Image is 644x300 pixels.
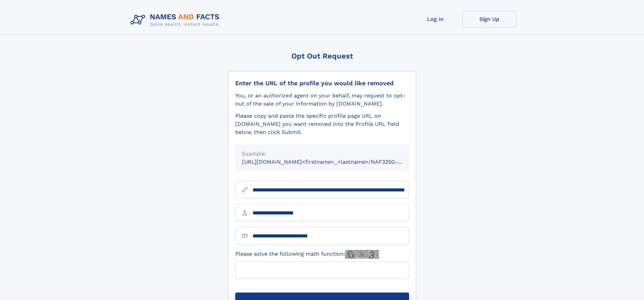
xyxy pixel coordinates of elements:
div: Enter the URL of the profile you would like removed [235,79,409,87]
div: Opt Out Request [228,52,416,60]
div: Please copy and paste the specific profile page URL on [DOMAIN_NAME] you want removed into the Pr... [235,112,409,136]
div: You, or an authorized agent on your behalf, may request to opt-out of the sale of your informatio... [235,92,409,108]
div: Example: [242,150,402,158]
a: Log In [408,11,462,27]
label: Please solve the following math function: [235,250,379,259]
img: Logo Names and Facts [128,11,225,29]
a: Sign Up [462,11,517,27]
small: [URL][DOMAIN_NAME]<firstname>_<lastname>/NAF325G-xxxxxxxx [242,159,422,165]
